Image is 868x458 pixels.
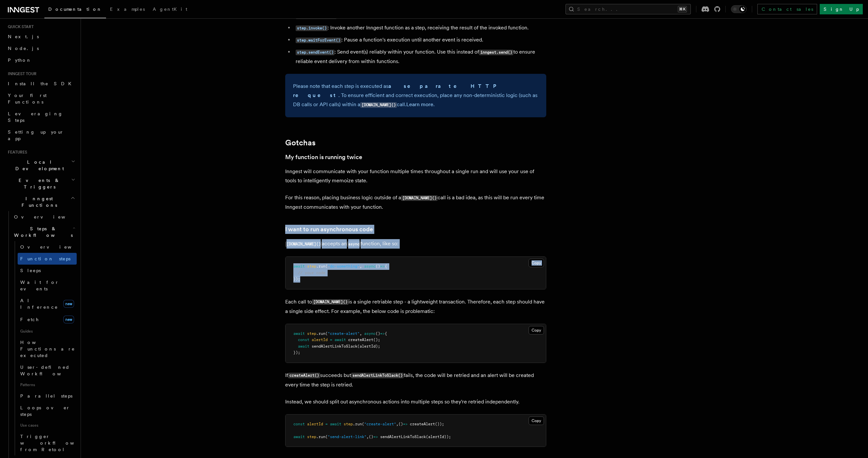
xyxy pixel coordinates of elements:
span: User-defined Workflows [20,365,79,376]
li: : Pause a function's execution until another event is received. [294,35,546,45]
span: Node.js [8,46,39,51]
span: await [293,331,305,336]
code: step.waitForEvent() [296,38,341,43]
a: Sign Up [820,4,863,14]
span: Events & Triggers [5,177,71,190]
span: }); [293,350,300,355]
span: Documentation [48,7,102,12]
span: (); [373,337,380,342]
a: step.invoke() [296,25,328,31]
a: Examples [106,2,149,18]
p: Inngest will communicate with your function multiple times throughout a single run and will use y... [285,167,546,185]
span: await [293,264,305,269]
a: How Functions are executed [18,336,77,361]
p: Instead, we should split out asynchronous actions into multiple steps so they're retried independ... [285,397,546,406]
button: Copy [529,259,544,267]
a: Learn more [406,101,433,107]
span: ( [362,422,364,426]
a: step.sleepUntil() [296,12,337,19]
span: step [307,434,316,439]
span: AgentKit [153,7,187,12]
span: Guides [18,326,77,336]
code: step.invoke() [296,25,328,31]
a: Your first Functions [5,90,77,108]
span: Examples [110,7,145,12]
span: .run [316,331,325,336]
span: Setting up your app [8,129,64,141]
span: (alertId); [357,344,380,349]
span: Inngest Functions [5,195,70,208]
p: Each call to is a single retriable step - a lightweight transaction. Therefore, each step should ... [285,297,546,316]
span: Trigger workflows from Retool [20,434,92,452]
strong: a separate HTTP request [293,83,501,98]
code: [DOMAIN_NAME]() [360,102,397,108]
span: }); [293,277,300,281]
a: Documentation [44,2,106,18]
button: Copy [529,417,544,425]
span: () [376,264,380,269]
span: sendAlertLinkToSlack [312,344,357,349]
a: AI Inferencenew [18,295,77,313]
span: = [330,337,332,342]
span: Overview [14,214,81,220]
span: , [396,422,398,426]
span: ()); [435,422,444,426]
span: () [369,434,373,439]
button: Events & Triggers [5,174,77,193]
a: Gotchas [285,138,316,147]
span: () [398,422,403,426]
span: .run [316,264,325,269]
span: await [334,337,346,342]
span: () [376,331,380,336]
li: : Send event(s) reliably within your function. Use this instead of to ensure reliable event deliv... [294,47,546,66]
p: accepts an function, like so: [285,239,546,249]
span: Inngest tour [5,71,37,76]
code: inngest.send() [479,50,513,55]
span: createAlert [348,337,373,342]
span: => [373,434,378,439]
p: Please note that each step is executed as . To ensure efficient and correct execution, place any ... [293,82,538,109]
span: => [380,331,385,336]
code: [DOMAIN_NAME]() [312,299,349,305]
span: "do-something" [328,264,360,269]
span: Python [8,57,32,63]
span: alertId [307,422,323,426]
span: , [366,434,369,439]
code: async [347,241,361,247]
span: Fetch [20,317,39,322]
span: Overview [20,244,87,250]
span: Sleeps [20,268,41,273]
span: Function steps [20,256,70,261]
code: [DOMAIN_NAME]() [285,241,322,247]
code: [DOMAIN_NAME]() [401,195,438,201]
span: .run [353,422,362,426]
span: ( [325,434,328,439]
span: => [403,422,408,426]
button: Search...⌘K [566,4,691,14]
span: new [63,316,74,323]
span: Local Development [5,159,71,172]
span: await [330,422,341,426]
span: createAlert [410,422,435,426]
span: "create-alert" [364,422,396,426]
a: step.waitForEvent() [296,37,341,43]
a: Function steps [18,253,77,265]
a: Node.js [5,42,77,54]
span: await [293,434,305,439]
span: { [385,264,387,269]
span: Features [5,150,27,155]
span: Quick start [5,24,34,29]
p: If succeeds but fails, the code will be retried and an alert will be created every time the step ... [285,371,546,389]
a: Loops over steps [18,402,77,420]
a: User-defined Workflows [18,361,77,380]
span: "create-alert" [328,331,360,336]
span: Install the SDK [8,81,75,86]
code: createAlert() [288,373,320,378]
a: Wait for events [18,276,77,295]
span: , [360,331,362,336]
span: step [307,264,316,269]
span: await [298,344,309,349]
a: Leveraging Steps [5,108,77,126]
span: How Functions are executed [20,340,75,358]
a: Install the SDK [5,78,77,90]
